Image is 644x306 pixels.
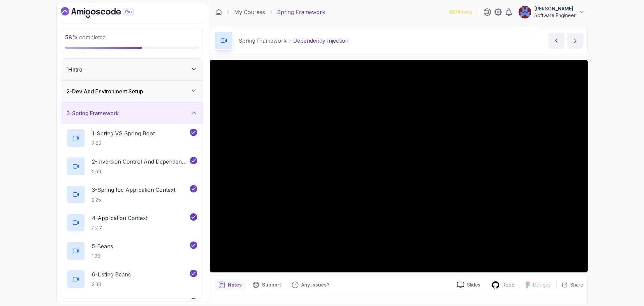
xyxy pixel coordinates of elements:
[92,140,155,147] p: 2:02
[92,158,189,166] p: 2 - Inversion Control And Dependency Injection
[486,281,520,289] a: Repo
[293,37,348,45] p: Dependency Injection
[92,242,113,250] p: 5 - Beans
[65,34,106,41] span: completed
[92,129,155,137] p: 1 - Spring VS Spring Boot
[92,186,175,194] p: 3 - Spring Ioc Application Context
[288,279,333,290] button: Feedback button
[228,281,242,288] p: Notes
[92,196,175,203] p: 2:25
[66,109,119,117] h3: 3 - Spring Framework
[534,5,576,12] p: [PERSON_NAME]
[210,60,588,272] iframe: 8 - Dependency Injection
[277,8,325,16] p: Spring Framework
[92,168,189,175] p: 2:39
[66,185,197,204] button: 3-Spring Ioc Application Context2:25
[518,5,585,19] button: user profile image[PERSON_NAME]Software Engineer
[567,33,583,49] button: next content
[92,270,131,278] p: 6 - Listing Beans
[534,12,576,19] p: Software Engineer
[238,37,286,45] p: Spring Framework
[66,157,197,176] button: 2-Inversion Control And Dependency Injection2:39
[66,270,197,289] button: 6-Listing Beans3:30
[66,213,197,232] button: 4-Application Context4:47
[301,281,329,288] p: Any issues?
[61,102,203,124] button: 3-Spring Framework
[61,7,149,18] a: Dashboard
[66,65,83,74] h3: 1 - Intro
[548,33,565,49] button: previous content
[66,129,197,147] button: 1-Spring VS Spring Boot2:02
[92,214,148,222] p: 4 - Application Context
[65,34,78,41] span: 58 %
[92,281,131,288] p: 3:30
[61,59,203,80] button: 1-Intro
[533,281,551,288] p: Designs
[61,81,203,102] button: 2-Dev And Environment Setup
[92,253,113,260] p: 1:20
[519,6,531,18] img: user profile image
[215,9,222,15] a: Dashboard
[467,281,480,288] p: Slides
[234,8,265,16] a: My Courses
[570,281,583,288] p: Share
[502,281,515,288] p: Repo
[92,225,148,231] p: 4:47
[249,279,285,290] button: Support button
[262,281,281,288] p: Support
[451,281,486,289] a: Slides
[66,87,143,95] h3: 2 - Dev And Environment Setup
[556,281,583,288] button: Share
[66,242,197,260] button: 5-Beans1:20
[214,279,246,290] button: notes button
[449,9,472,15] p: 1601 Points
